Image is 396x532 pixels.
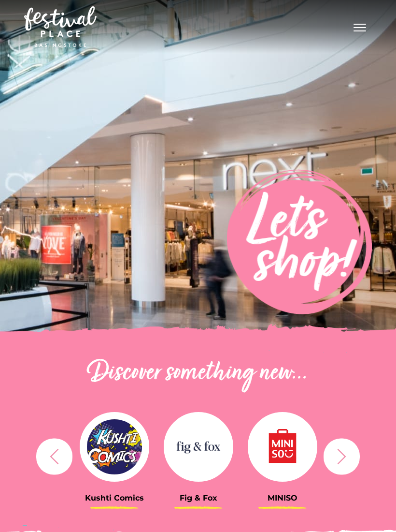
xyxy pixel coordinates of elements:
[24,6,97,47] img: Festival Place Logo
[31,358,365,389] h2: Discover something new...
[80,493,149,502] h3: Kushti Comics
[164,408,233,502] a: Fig & Fox
[80,408,149,502] a: Kushti Comics
[248,493,317,502] h3: MINISO
[248,408,317,502] a: MINISO
[348,19,372,33] button: Toggle navigation
[164,493,233,502] h3: Fig & Fox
